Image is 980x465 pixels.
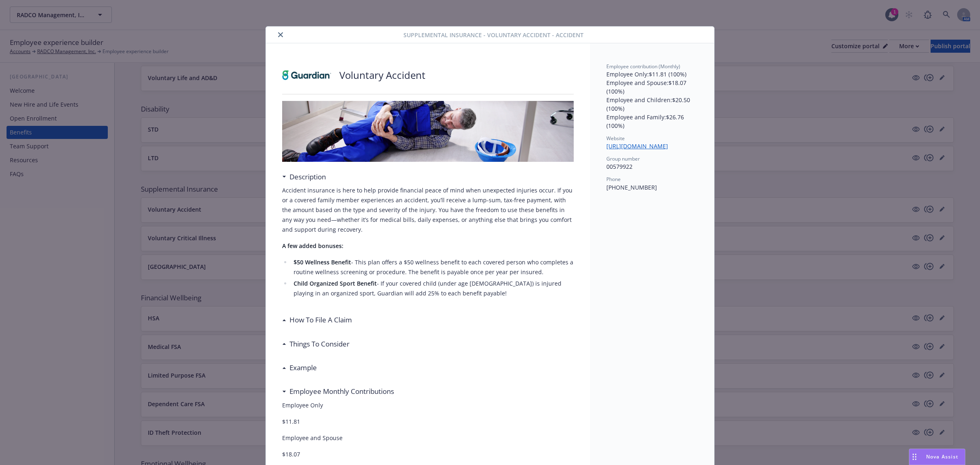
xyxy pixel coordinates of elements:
span: Website [606,135,625,142]
a: [URL][DOMAIN_NAME] [606,142,675,150]
button: Nova Assist [909,449,965,465]
div: Example [282,362,317,373]
h3: Things To Consider [290,339,350,349]
h3: Employee Monthly Contributions [290,386,394,397]
span: Supplemental Insurance - Voluntary Accident - Accident [403,31,584,39]
div: Things To Consider [282,339,350,349]
div: How To File A Claim [282,315,352,325]
p: $18.07 [282,449,574,459]
button: close [276,30,285,40]
p: Employee and Family : $26.76 (100%) [606,113,698,130]
p: Employee and Children : $20.50 (100%) [606,96,698,113]
div: Employee Monthly Contributions [282,386,394,397]
div: Description [282,172,326,182]
p: Voluntary Accident [339,68,425,82]
div: Drag to move [909,449,920,465]
span: Employee contribution (Monthly) [606,63,680,70]
li: - This plan offers a $50 wellness benefit to each covered person who completes a routine wellness... [291,257,574,277]
span: Group number [606,155,640,162]
p: Employee and Spouse [282,433,574,443]
p: [PHONE_NUMBER] [606,183,698,192]
p: Employee Only : $11.81 (100%) [606,70,698,78]
p: 00579922 [606,162,698,171]
strong: $50 Wellness Benefit [294,258,351,266]
span: Nova Assist [926,453,958,460]
p: Accident insurance is here to help provide financial peace of mind when unexpected injuries occur... [282,186,574,235]
li: - If your covered child (under age [DEMOGRAPHIC_DATA]) is injured playing in an organized sport, ... [291,279,574,298]
strong: A few added bonuses: [282,242,343,250]
p: Employee Only [282,400,574,410]
p: $11.81 [282,417,574,427]
span: Phone [606,176,621,183]
img: Guardian [282,63,331,87]
img: banner [282,101,574,162]
h3: Description [290,172,326,182]
strong: Child Organized Sport Benefit [294,279,377,287]
h3: How To File A Claim [290,315,352,325]
p: Employee and Spouse : $18.07 (100%) [606,78,698,96]
h3: Example [290,362,317,373]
